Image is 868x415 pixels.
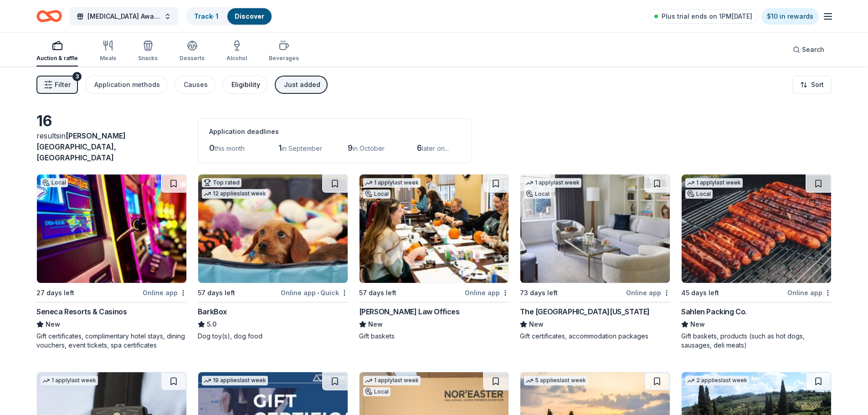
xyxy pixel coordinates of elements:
span: New [46,319,60,330]
div: 3 [72,72,82,81]
div: Beverages [269,55,299,62]
div: 19 applies last week [202,376,268,385]
div: Auction & raffle [36,55,78,62]
div: Application deadlines [209,126,461,137]
div: 45 days left [681,287,719,298]
span: [PERSON_NAME][GEOGRAPHIC_DATA], [GEOGRAPHIC_DATA] [36,131,126,162]
div: Top rated [202,178,241,187]
img: Image for The Peninsula New York [520,174,670,283]
div: Just added [284,79,320,90]
a: Plus trial ends on 1PM[DATE] [649,9,758,24]
span: in September [282,144,322,152]
div: Local [363,190,390,199]
button: Beverages [269,36,299,67]
div: Local [41,178,68,187]
button: Causes [175,76,215,94]
button: Sort [792,76,832,94]
div: 27 days left [36,287,74,298]
a: Image for Sahlen Packing Co.1 applylast weekLocal45 days leftOnline appSahlen Packing Co.NewGift ... [681,174,832,350]
div: Sahlen Packing Co. [681,306,747,317]
a: $10 in rewards [761,8,819,25]
div: Seneca Resorts & Casinos [36,306,127,317]
div: 1 apply last week [363,376,421,385]
span: Filter [55,79,71,90]
div: 1 apply last week [524,178,581,188]
span: 0 [209,143,215,153]
span: in [36,131,126,162]
span: this month [215,144,245,152]
span: Sort [811,79,824,90]
button: [MEDICAL_DATA] Awareness Raffle [69,7,179,26]
img: Image for William Mattar Law Offices [360,174,509,283]
button: Auction & raffle [36,36,78,67]
div: Online app [787,287,832,298]
div: Gift certificates, complimentary hotel stays, dining vouchers, event tickets, spa certificates [36,332,187,350]
div: Eligibility [231,79,260,90]
button: Desserts [180,36,205,67]
div: 57 days left [198,287,235,298]
div: Online app [626,287,670,298]
span: 9 [348,143,353,153]
div: 73 days left [520,287,558,298]
a: Discover [235,12,264,20]
span: New [368,319,383,330]
span: 6 [417,143,422,153]
div: Online app [143,287,187,298]
a: Image for The Peninsula New York1 applylast weekLocal73 days leftOnline appThe [GEOGRAPHIC_DATA][... [520,174,670,341]
span: Plus trial ends on 1PM[DATE] [662,11,752,22]
a: Image for William Mattar Law Offices1 applylast weekLocal57 days leftOnline app[PERSON_NAME] Law ... [359,174,509,341]
div: Meals [100,55,116,62]
div: Local [524,190,551,199]
span: New [690,319,705,330]
div: Dog toy(s), dog food [198,332,348,341]
div: Gift certificates, accommodation packages [520,332,670,341]
span: 1 [278,143,282,153]
div: 2 applies last week [685,376,749,385]
span: in October [353,144,385,152]
a: Track· 1 [194,12,218,20]
span: later on... [422,144,449,152]
div: Desserts [180,55,205,62]
img: Image for Sahlen Packing Co. [682,174,831,283]
a: Image for Seneca Resorts & CasinosLocal27 days leftOnline appSeneca Resorts & CasinosNewGift cert... [36,174,187,350]
img: Image for BarkBox [198,174,348,283]
div: Gift baskets [359,332,509,341]
button: Snacks [138,36,158,67]
span: Search [802,44,824,55]
div: Online app [465,287,509,298]
div: 12 applies last week [202,189,268,199]
div: 1 apply last week [685,178,743,188]
button: Track· 1Discover [186,7,272,26]
div: Application methods [94,79,160,90]
button: Filter3 [36,76,78,94]
div: Alcohol [226,55,247,62]
button: Just added [275,76,328,94]
button: Meals [100,36,116,67]
div: BarkBox [198,306,227,317]
div: [PERSON_NAME] Law Offices [359,306,460,317]
div: results [36,130,187,163]
div: 1 apply last week [363,178,421,188]
span: 5.0 [207,319,216,330]
div: 57 days left [359,287,396,298]
div: Local [363,387,390,396]
button: Search [786,41,832,59]
button: Eligibility [222,76,267,94]
div: Local [685,190,713,199]
a: Image for BarkBoxTop rated12 applieslast week57 days leftOnline app•QuickBarkBox5.0Dog toy(s), do... [198,174,348,341]
div: 5 applies last week [524,376,588,385]
img: Image for Seneca Resorts & Casinos [37,174,186,283]
div: Online app Quick [281,287,348,298]
div: 1 apply last week [41,376,98,385]
span: New [529,319,544,330]
div: Snacks [138,55,158,62]
div: 16 [36,112,187,130]
button: Alcohol [226,36,247,67]
button: Application methods [85,76,167,94]
div: Gift baskets, products (such as hot dogs, sausages, deli meats) [681,332,832,350]
a: Home [36,5,62,27]
div: Causes [184,79,208,90]
span: [MEDICAL_DATA] Awareness Raffle [87,11,160,22]
div: The [GEOGRAPHIC_DATA][US_STATE] [520,306,650,317]
span: • [317,289,319,297]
